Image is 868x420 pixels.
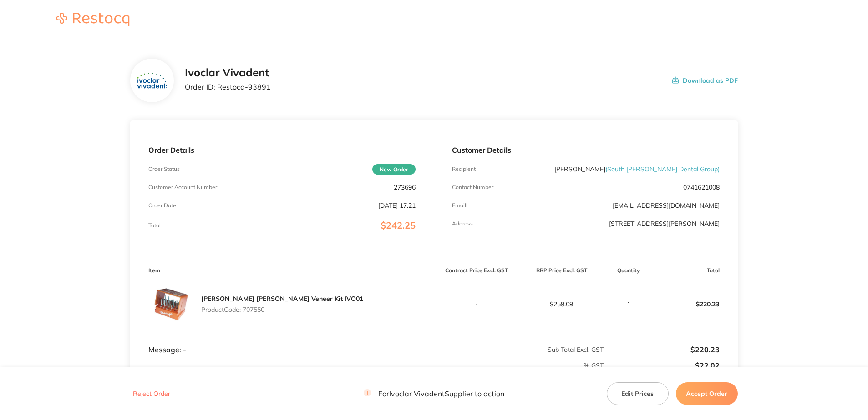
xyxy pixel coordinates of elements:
button: Edit Prices [607,382,669,405]
th: Contract Price Excl. GST [434,260,519,281]
a: [PERSON_NAME] [PERSON_NAME] Veneer Kit IVO01 [201,295,363,303]
p: Order Details [148,146,416,154]
p: 0741621008 [683,184,720,191]
p: Order Date [148,202,176,209]
th: Total [653,260,738,281]
p: $259.09 [519,300,604,308]
p: - [434,300,518,308]
p: Emaill [452,202,467,209]
p: Customer Details [452,146,719,154]
p: Order Status [148,166,180,172]
button: Accept Order [676,382,738,405]
span: $242.25 [381,220,416,231]
th: RRP Price Excl. GST [519,260,604,281]
img: Restocq logo [47,13,138,26]
p: Product Code: 707550 [201,306,363,313]
p: % GST [131,362,604,369]
button: Download as PDF [672,66,738,95]
th: Quantity [604,260,653,281]
p: Recipient [452,166,476,172]
p: For Ivoclar Vivadent Supplier to action [364,390,504,398]
p: Customer Account Number [148,184,217,190]
p: [STREET_ADDRESS][PERSON_NAME] [609,220,720,227]
a: Restocq logo [47,13,138,28]
td: Message: - [130,327,434,354]
th: Item [130,260,434,281]
h2: Ivoclar Vivadent [185,66,271,79]
img: ZTZpajdpOQ [137,73,167,89]
p: Order ID: Restocq- 93891 [185,83,271,91]
p: Address [452,220,473,227]
p: 273696 [394,184,416,191]
p: $220.23 [604,345,720,354]
p: $220.23 [653,293,737,315]
span: New Order [372,164,416,175]
p: [PERSON_NAME] [554,165,720,173]
p: Contact Number [452,184,493,190]
p: 1 [604,300,652,308]
span: ( South [PERSON_NAME] Dental Group ) [605,165,720,173]
button: Reject Order [130,390,173,398]
p: [DATE] 17:21 [378,202,416,209]
img: MmE2Y2k0eg [148,281,194,327]
p: Total [148,222,161,229]
a: [EMAIL_ADDRESS][DOMAIN_NAME] [613,201,720,210]
p: Sub Total Excl. GST [434,346,604,353]
p: $22.02 [604,361,720,370]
